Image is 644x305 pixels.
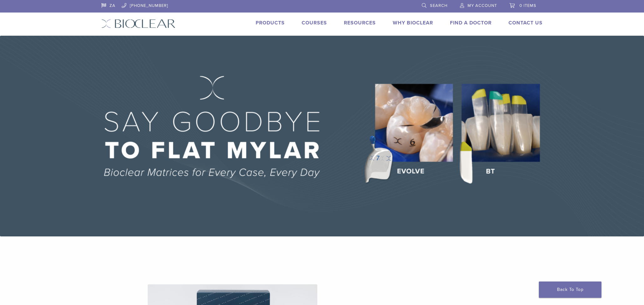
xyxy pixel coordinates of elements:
[393,20,433,26] a: Why Bioclear
[468,3,497,8] span: My Account
[539,282,601,298] a: Back To Top
[302,20,327,26] a: Courses
[101,19,176,28] img: Bioclear
[519,3,536,8] span: 0 items
[430,3,447,8] span: Search
[256,20,285,26] a: Products
[509,20,543,26] a: Contact Us
[344,20,376,26] a: Resources
[450,20,492,26] a: Find A Doctor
